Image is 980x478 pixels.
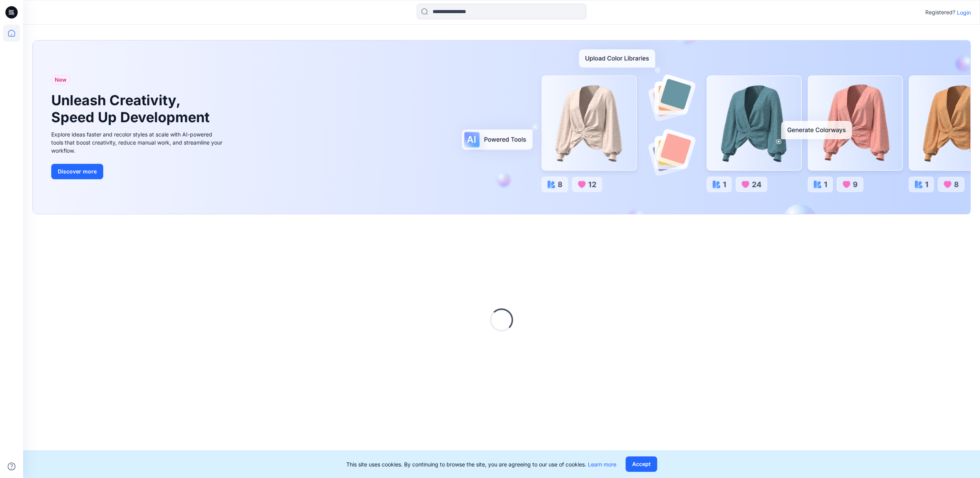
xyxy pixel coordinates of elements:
[51,92,213,125] h1: Unleash Creativity, Speed Up Development
[51,164,103,179] button: Discover more
[55,75,67,84] span: New
[51,164,225,179] a: Discover more
[957,8,971,17] p: Login
[346,460,616,468] p: This site uses cookies. By continuing to browse the site, you are agreeing to our use of cookies.
[588,461,616,468] a: Learn more
[51,130,225,155] div: Explore ideas faster and recolor styles at scale with AI-powered tools that boost creativity, red...
[925,8,955,17] p: Registered?
[626,456,657,472] button: Accept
